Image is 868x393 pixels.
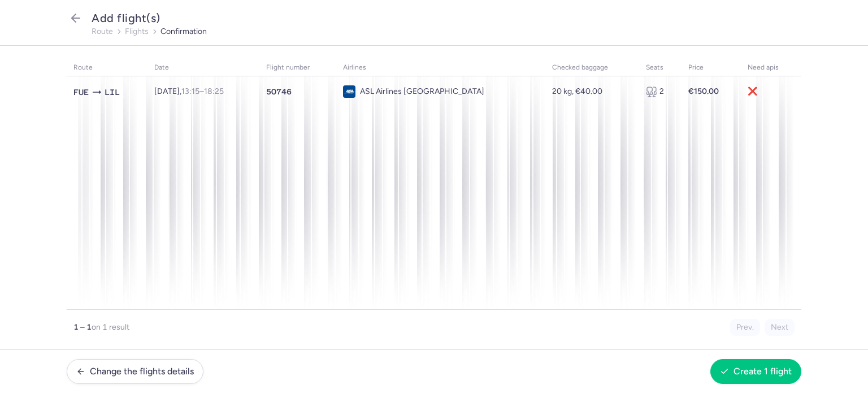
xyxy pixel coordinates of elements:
span: FUE [73,86,89,98]
span: LIL [105,86,120,98]
th: seats [639,59,682,76]
td: ❌ [741,76,801,107]
th: date [147,59,259,76]
time: 13:15 [181,87,199,96]
span: 5O746 [266,86,292,97]
th: need apis [741,59,801,76]
button: Change the flights details [67,359,203,384]
th: flight number [259,59,336,76]
strong: 1 – 1 [73,322,92,332]
span: Change the flights details [90,366,194,377]
button: Prev. [730,319,760,336]
figure: 5O airline logo [343,85,355,98]
button: Create 1 flight [710,359,801,384]
th: checked baggage [545,59,639,76]
span: Add flight(s) [92,11,160,25]
span: ASL Airlines [GEOGRAPHIC_DATA] [360,87,484,96]
button: flights [125,27,149,36]
button: Next [765,319,795,336]
strong: €150.00 [688,87,719,96]
button: route [92,27,113,36]
th: route [67,59,147,76]
button: confirmation [160,27,207,36]
span: Create 1 flight [734,366,792,377]
div: 20 kg, €40.00 [552,87,632,96]
th: airlines [336,59,545,76]
div: 2 [646,86,675,97]
span: – [181,87,224,96]
span: [DATE], [154,87,224,96]
th: price [682,59,741,76]
time: 18:25 [204,87,224,96]
span: on 1 result [92,322,129,332]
